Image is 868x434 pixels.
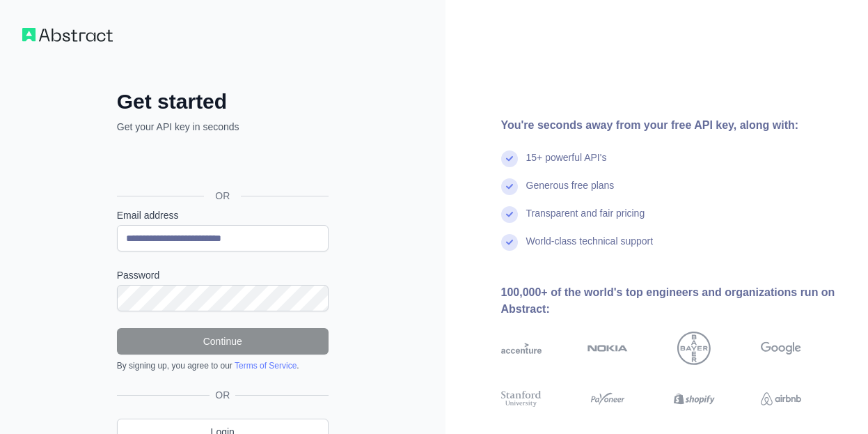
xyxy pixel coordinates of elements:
div: World-class technical support [526,234,654,262]
img: accenture [501,332,542,365]
button: Continue [117,328,329,355]
img: check mark [501,150,518,167]
img: Workflow [22,28,113,42]
img: payoneer [587,389,628,409]
p: Get your API key in seconds [117,120,329,134]
a: Terms of Service [235,361,297,371]
div: 100,000+ of the world's top engineers and organizations run on Abstract: [501,284,846,318]
img: nokia [587,332,628,365]
div: 15+ powerful API's [526,150,607,178]
label: Password [117,268,329,282]
img: shopify [674,389,714,409]
img: check mark [501,234,518,251]
div: Generous free plans [526,178,615,206]
div: You're seconds away from your free API key, along with: [501,117,846,134]
img: google [761,332,801,365]
span: OR [210,388,235,402]
img: check mark [501,206,518,223]
img: bayer [677,332,711,365]
span: OR [204,189,241,203]
img: check mark [501,178,518,195]
label: Email address [117,208,329,222]
img: airbnb [761,389,801,409]
h2: Get started [117,89,329,114]
div: Transparent and fair pricing [526,206,645,234]
div: By signing up, you agree to our . [117,360,329,371]
iframe: دکمه «ورود به سیستم با Google» [110,149,333,180]
img: stanford university [501,389,542,409]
